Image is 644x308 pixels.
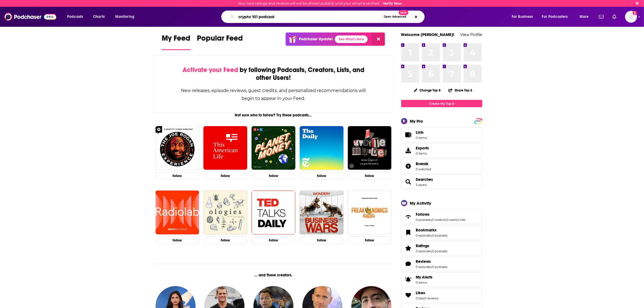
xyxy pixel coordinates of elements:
[432,265,432,269] span: ,
[348,237,392,244] button: Follow
[162,34,191,46] span: My Feed
[153,113,394,117] div: Not sure who to follow? Try these podcasts...
[512,13,533,21] span: For Business
[416,259,431,264] span: Reviews
[425,296,439,300] a: 0 reviews
[597,12,606,21] a: Show notifications dropdown
[181,66,366,82] div: by following Podcasts, Creators, Lists, and other Users!
[348,126,392,170] img: My Favorite Murder with Karen Kilgariff and Georgia Hardstark
[416,152,429,155] span: 0 items
[252,126,295,170] a: Planet Money
[203,237,247,244] button: Follow
[416,228,448,232] a: Bookmarks
[475,119,481,123] a: PRO
[203,126,247,170] a: This American Life
[576,12,596,21] button: open menu
[252,237,295,244] button: Follow
[183,66,238,74] span: Activate your Feed
[633,11,637,15] svg: Email not verified
[625,11,637,23] span: Logged in as MelissaPS
[252,172,295,180] button: Follow
[610,12,619,21] a: Show notifications dropdown
[625,11,637,23] button: Show profile menu
[432,249,432,253] span: ,
[401,143,482,158] a: Exports
[448,85,473,96] button: Share Top 8
[197,34,243,50] a: Popular Feed
[416,218,431,222] a: 0 podcasts
[416,161,429,166] span: Brands
[457,218,458,222] span: ,
[401,288,482,303] span: Likes
[416,259,448,264] a: Reviews
[416,212,430,217] span: Follows
[156,191,199,234] img: Radiolab
[153,273,394,277] div: ... and these creators.
[197,34,243,46] span: Popular Feed
[416,243,448,248] a: Ratings
[348,191,392,234] img: Freakonomics Radio
[403,244,414,252] a: Ratings
[403,162,414,170] a: Brands
[4,12,56,22] a: Podchaser - Follow, Share and Rate Podcasts
[181,87,366,102] div: New releases, episode reviews, guest credits, and personalized recommendations will begin to appe...
[348,172,392,180] button: Follow
[384,15,406,18] span: Open Advanced
[93,13,105,21] span: Charts
[424,296,425,300] span: ,
[416,183,427,187] a: 3 saved
[156,237,199,244] button: Follow
[156,126,199,170] img: The Joe Rogan Experience
[410,201,431,206] div: My Activity
[411,87,444,94] button: Change Top 8
[236,12,381,21] input: Search podcasts, credits, & more...
[111,12,141,21] button: open menu
[416,281,433,284] span: 0 items
[416,249,432,253] a: 0 episodes
[403,147,414,154] span: Exports
[416,161,431,166] a: Brands
[403,213,414,221] a: Follows
[300,191,344,234] img: Business Wars
[410,119,423,124] div: My Pro
[403,229,414,236] a: Bookmarks
[432,218,446,222] a: 0 creators
[432,249,448,253] a: 0 podcasts
[238,1,402,5] div: Your new ratings and reviews will not be shown publicly until your email is verified.
[458,218,466,222] a: 0 lists
[403,178,414,186] a: Searches
[300,172,344,180] button: Follow
[403,291,414,299] a: Likes
[539,12,576,21] button: open menu
[431,218,432,222] span: ,
[580,13,589,21] span: More
[90,12,108,21] a: Charts
[416,275,433,280] span: My Alerts
[401,127,482,142] a: Lists
[625,11,637,23] img: User Profile
[403,131,414,139] span: Lists
[203,191,247,234] a: Ologies with Alie Ward
[432,265,448,269] a: 0 podcasts
[401,100,482,107] a: Create My Top 8
[252,191,295,234] img: TED Talks Daily
[416,290,439,295] a: Likes
[383,1,402,5] a: Verify Now
[432,234,432,237] span: ,
[403,276,414,283] span: My Alerts
[416,296,424,300] a: 0 lists
[401,257,482,271] span: Reviews
[447,218,457,222] a: 0 users
[63,12,90,21] button: open menu
[401,209,482,224] span: Follows
[401,241,482,255] span: Ratings
[432,234,448,237] a: 0 podcasts
[300,126,344,170] img: The Daily
[115,13,134,21] span: Monitoring
[416,243,430,248] span: Ratings
[67,13,83,21] span: Podcasts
